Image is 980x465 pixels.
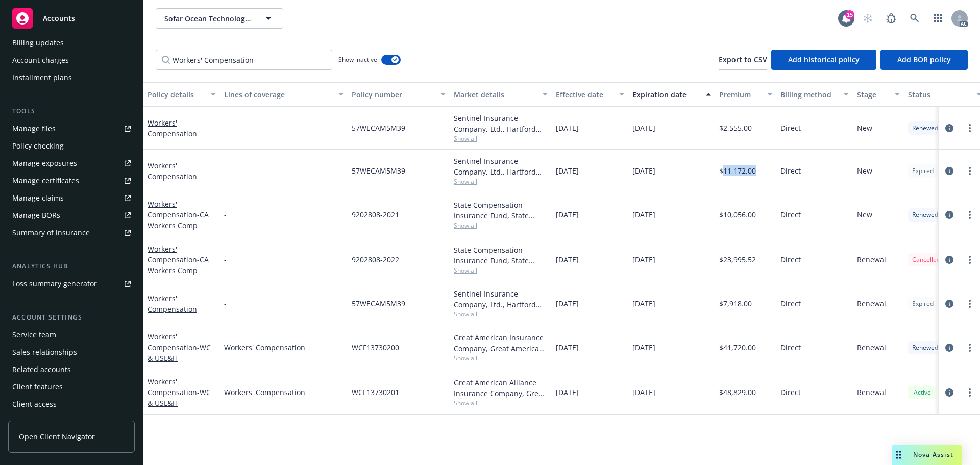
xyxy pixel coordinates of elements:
[224,123,227,133] span: -
[8,361,135,378] a: Related accounts
[224,298,227,309] span: -
[552,82,628,107] button: Effective date
[632,342,655,353] span: [DATE]
[454,89,536,100] div: Market details
[148,342,211,363] span: - WC & USL&H
[964,122,976,134] a: more
[148,210,209,230] span: - CA Workers Comp
[224,387,344,398] a: Workers' Compensation
[12,276,97,292] div: Loss summary generator
[454,134,548,143] span: Show all
[857,89,889,100] div: Stage
[8,155,135,172] span: Manage exposures
[8,344,135,360] a: Sales relationships
[943,254,955,266] a: circleInformation
[454,310,548,319] span: Show all
[556,387,579,398] span: [DATE]
[780,89,838,100] div: Billing method
[12,52,69,68] div: Account charges
[928,8,948,29] a: Switch app
[892,445,905,465] div: Drag to move
[556,342,579,353] span: [DATE]
[632,254,655,265] span: [DATE]
[912,166,934,176] span: Expired
[220,82,348,107] button: Lines of coverage
[19,431,95,442] span: Open Client Navigator
[454,244,548,266] div: State Compensation Insurance Fund, State Compensation Insurance Fund (SCIF)
[12,120,56,137] div: Manage files
[12,138,64,154] div: Policy checking
[719,209,756,220] span: $10,056.00
[148,255,209,275] span: - CA Workers Comp
[224,89,332,100] div: Lines of coverage
[454,156,548,177] div: Sentinel Insurance Company, Ltd., Hartford Insurance Group
[857,123,872,133] span: New
[8,69,135,86] a: Installment plans
[853,82,904,107] button: Stage
[964,298,976,310] a: more
[352,254,399,265] span: 9202808-2022
[148,161,197,181] a: Workers' Compensation
[148,377,211,408] a: Workers' Compensation
[912,255,940,264] span: Cancelled
[352,342,399,353] span: WCF13730200
[556,89,613,100] div: Effective date
[912,210,938,219] span: Renewed
[943,165,955,177] a: circleInformation
[857,165,872,176] span: New
[964,165,976,177] a: more
[12,379,63,395] div: Client features
[224,342,344,353] a: Workers' Compensation
[780,387,801,398] span: Direct
[8,138,135,154] a: Policy checking
[12,190,64,206] div: Manage claims
[352,165,405,176] span: 57WECAM5M39
[454,221,548,230] span: Show all
[8,173,135,189] a: Manage certificates
[8,120,135,137] a: Manage files
[556,165,579,176] span: [DATE]
[632,209,655,220] span: [DATE]
[450,82,552,107] button: Market details
[632,298,655,309] span: [DATE]
[352,123,405,133] span: 57WECAM5M39
[719,254,756,265] span: $23,995.52
[943,209,955,221] a: circleInformation
[8,190,135,206] a: Manage claims
[148,332,211,363] a: Workers' Compensation
[454,177,548,186] span: Show all
[8,4,135,33] a: Accounts
[352,298,405,309] span: 57WECAM5M39
[943,298,955,310] a: circleInformation
[348,82,450,107] button: Policy number
[454,399,548,407] span: Show all
[224,165,227,176] span: -
[912,299,934,308] span: Expired
[224,209,227,220] span: -
[719,50,767,70] button: Export to CSV
[12,344,77,360] div: Sales relationships
[12,69,72,86] div: Installment plans
[8,396,135,412] a: Client access
[12,225,90,241] div: Summary of insurance
[156,8,283,29] button: Sofar Ocean Technologies, Inc.
[719,123,752,133] span: $2,555.00
[719,387,756,398] span: $48,829.00
[454,354,548,362] span: Show all
[224,254,227,265] span: -
[352,89,434,100] div: Policy number
[776,82,853,107] button: Billing method
[857,342,886,353] span: Renewal
[12,396,57,412] div: Client access
[454,113,548,134] div: Sentinel Insurance Company, Ltd., Hartford Insurance Group
[8,225,135,241] a: Summary of insurance
[8,327,135,343] a: Service team
[338,55,377,64] span: Show inactive
[964,209,976,221] a: more
[632,165,655,176] span: [DATE]
[556,298,579,309] span: [DATE]
[628,82,715,107] button: Expiration date
[8,52,135,68] a: Account charges
[12,207,60,224] div: Manage BORs
[12,327,56,343] div: Service team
